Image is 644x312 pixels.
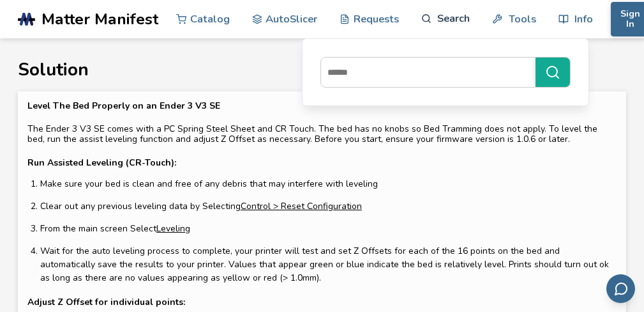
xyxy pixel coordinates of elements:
h1: Solution [18,60,626,80]
li: Clear out any previous leveling data by Selecting [40,199,617,213]
button: Send feedback via email [606,274,635,303]
b: Level The Bed Properly on an Ender 3 V3 SE [27,100,220,112]
li: From the main screen Select [40,222,617,235]
li: Make sure your bed is clean and free of any debris that may interfere with leveling [40,177,617,191]
li: Wait for the auto leveling process to complete, your printer will test and set Z Offsets for each... [40,244,617,285]
b: Run Assisted Leveling (CR-Touch): [27,157,176,169]
b: Adjust Z Offset for individual points: [27,296,185,308]
u: Leveling [156,222,190,235]
span: Matter Manifest [41,10,158,28]
u: Control > Reset Configuration [241,200,362,212]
